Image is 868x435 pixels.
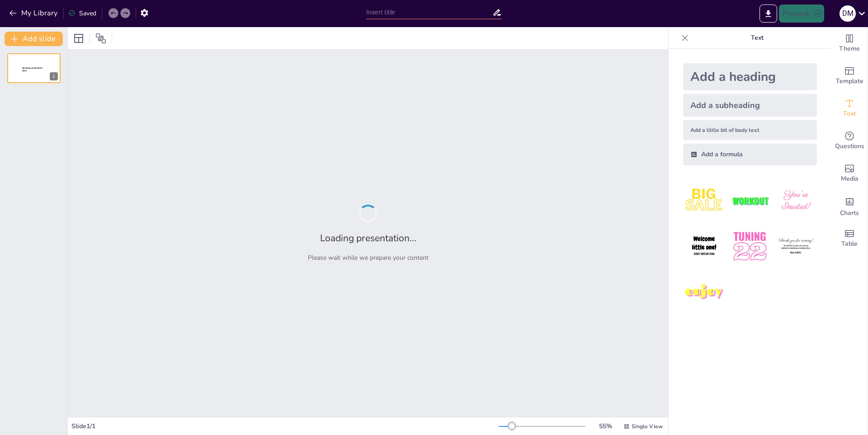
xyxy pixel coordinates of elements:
[831,190,868,222] div: Add charts and graphs
[840,5,856,23] button: D M
[759,5,777,23] button: Export to PowerPoint
[594,422,616,430] div: 55 %
[840,208,859,218] span: Charts
[95,33,106,44] span: Position
[683,120,817,140] div: Add a little bit of body text
[729,225,771,267] img: 5.jpeg
[683,225,725,267] img: 4.jpeg
[779,5,824,23] button: Present
[841,174,859,184] span: Media
[7,53,61,83] div: 1
[840,5,856,22] div: D M
[831,92,868,125] div: Add text boxes
[831,27,868,60] div: Change the overall theme
[50,72,58,80] div: 1
[5,32,63,46] button: Add slide
[68,9,96,18] div: Saved
[831,125,868,157] div: Get real-time input from your audience
[692,27,822,49] p: Text
[683,63,817,90] div: Add a heading
[831,60,868,92] div: Add ready made slides
[683,180,725,222] img: 1.jpeg
[308,253,429,262] p: Please wait while we prepare your content
[775,180,817,222] img: 3.jpeg
[775,225,817,267] img: 6.jpeg
[632,423,663,430] span: Single View
[71,422,499,430] div: Slide 1 / 1
[836,76,863,86] span: Template
[843,109,856,119] span: Text
[839,44,860,54] span: Theme
[841,239,858,249] span: Table
[22,67,42,72] span: Sendsteps presentation editor
[366,6,492,19] input: Insert title
[71,31,86,46] div: Layout
[683,144,817,165] div: Add a formula
[729,180,771,222] img: 2.jpeg
[683,271,725,313] img: 7.jpeg
[835,141,864,151] span: Questions
[7,6,61,20] button: My Library
[683,94,817,117] div: Add a subheading
[831,222,868,255] div: Add a table
[831,157,868,190] div: Add images, graphics, shapes or video
[320,232,416,244] h2: Loading presentation...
